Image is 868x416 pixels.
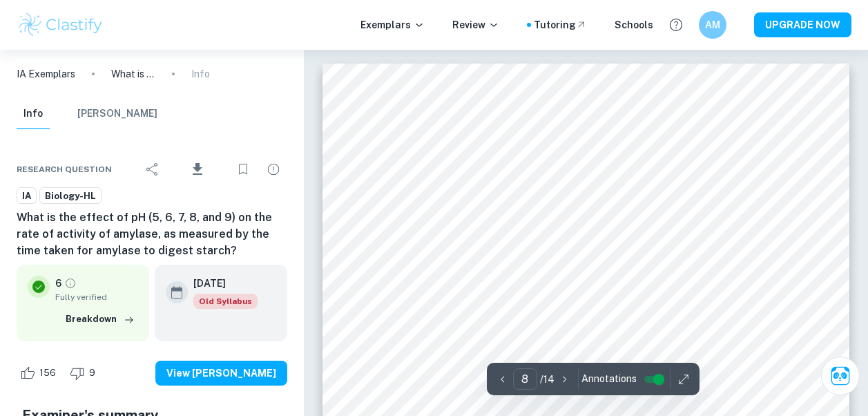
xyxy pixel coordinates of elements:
[452,17,499,32] p: Review
[17,187,37,205] a: IA
[360,17,425,32] p: Exemplars
[534,17,587,32] a: Tutoring
[32,366,64,380] span: 156
[581,372,637,386] span: Annotations
[40,189,101,203] span: Biology-HL
[39,187,102,205] a: Biology-HL
[66,362,103,384] div: Dislike
[699,11,726,39] button: AM
[139,155,166,183] div: Share
[17,189,36,203] span: IA
[55,276,61,291] p: 6
[111,66,155,82] p: What is the effect of pH (5, 6, 7, 8, and 9) on the rate of activity of amylase, as measured by t...
[17,163,112,176] span: Research question
[17,99,50,129] button: Info
[62,309,138,330] button: Breakdown
[260,155,287,183] div: Report issue
[821,357,860,395] button: Ask Clai
[17,66,75,82] a: IA Exemplars
[81,366,103,380] span: 9
[17,209,287,259] h6: What is the effect of pH (5, 6, 7, 8, and 9) on the rate of activity of amylase, as measured by t...
[17,11,104,39] img: Clastify logo
[193,294,258,309] span: Old Syllabus
[754,12,851,37] button: UPGRADE NOW
[229,155,257,183] div: Bookmark
[193,276,247,291] h6: [DATE]
[64,277,77,290] a: Grade fully verified
[664,13,688,37] button: Help and Feedback
[193,294,258,309] div: Starting from the May 2025 session, the Biology IA requirements have changed. It's OK to refer to...
[77,99,157,129] button: [PERSON_NAME]
[155,361,287,386] button: View [PERSON_NAME]
[191,66,210,82] p: Info
[55,291,138,303] span: Fully verified
[540,372,554,387] p: / 14
[705,17,721,32] h6: AM
[17,362,64,384] div: Like
[169,151,226,187] div: Download
[615,17,653,32] a: Schools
